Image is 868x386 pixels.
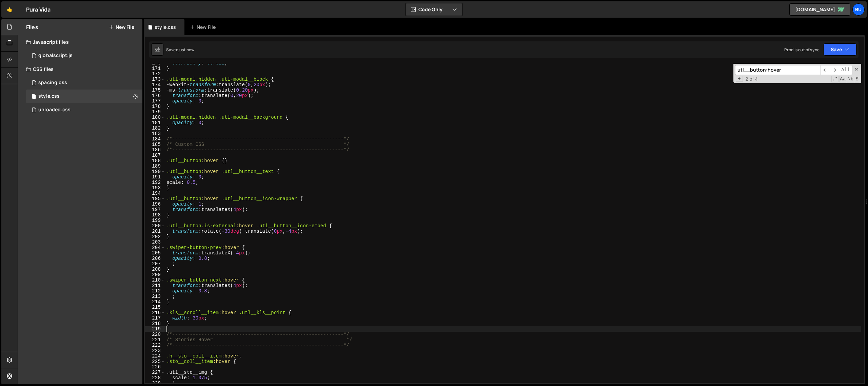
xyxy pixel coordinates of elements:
div: 185 [145,142,165,147]
div: Prod is out of sync [784,47,820,53]
div: 218 [145,321,165,326]
input: Search for [735,65,820,75]
div: 176 [145,93,165,98]
div: 16149/43400.css [26,76,142,90]
div: 181 [145,120,165,126]
div: 208 [145,267,165,272]
div: 228 [145,375,165,381]
div: 188 [145,158,165,163]
div: 206 [145,256,165,261]
div: 186 [145,147,165,153]
div: 192 [145,180,165,185]
div: 210 [145,277,165,283]
div: 182 [145,126,165,131]
div: 184 [145,136,165,142]
div: 173 [145,77,165,82]
div: 217 [145,315,165,321]
div: 203 [145,239,165,245]
div: 225 [145,359,165,364]
div: 183 [145,131,165,136]
div: Javascript files [18,35,142,49]
div: 214 [145,299,165,305]
span: Search In Selection [855,76,859,82]
div: Saved [166,47,194,53]
div: 227 [145,370,165,375]
div: 16149/43399.css [26,103,142,117]
span: RegExp Search [831,76,839,82]
span: Alt-Enter [839,65,852,75]
div: 175 [145,88,165,93]
div: 180 [145,115,165,120]
div: 213 [145,294,165,299]
h2: Files [26,23,38,31]
div: 177 [145,98,165,104]
div: 191 [145,174,165,180]
div: 189 [145,163,165,169]
div: 229 [145,381,165,386]
div: 172 [145,71,165,77]
div: 179 [145,109,165,115]
div: 216 [145,310,165,315]
span: Toggle Replace mode [736,76,743,82]
button: Code Only [406,3,462,16]
div: 226 [145,364,165,370]
div: 194 [145,191,165,196]
div: 193 [145,185,165,191]
a: Bu [852,3,865,16]
span: ​ [820,65,830,75]
div: New File [190,24,218,31]
div: 222 [145,343,165,348]
div: 223 [145,348,165,353]
div: 219 [145,326,165,332]
div: 171 [145,66,165,71]
button: New File [109,24,134,30]
div: 200 [145,223,165,229]
span: 2 of 4 [743,76,761,82]
div: 197 [145,207,165,212]
div: 212 [145,288,165,294]
div: globalscript.js [38,53,73,59]
div: 224 [145,353,165,359]
div: style.css [155,24,176,31]
div: 207 [145,261,165,267]
div: Pura Vida [26,5,51,14]
div: 16149/43398.css [26,90,142,103]
div: 195 [145,196,165,201]
div: unloaded.css [38,107,71,113]
div: just now [178,47,194,53]
div: 220 [145,332,165,337]
div: 215 [145,305,165,310]
a: [DOMAIN_NAME] [789,3,850,16]
div: 205 [145,250,165,256]
div: 221 [145,337,165,343]
div: 178 [145,104,165,109]
div: 209 [145,272,165,277]
span: ​ [830,65,839,75]
div: 199 [145,218,165,223]
div: 211 [145,283,165,288]
div: 196 [145,201,165,207]
div: 198 [145,212,165,218]
a: 🤙 [1,1,18,18]
span: Whole Word Search [847,76,854,82]
div: 187 [145,153,165,158]
div: CSS files [18,62,142,76]
div: spacing.css [38,80,67,86]
div: 174 [145,82,165,88]
div: 201 [145,229,165,234]
span: CaseSensitive Search [839,76,846,82]
div: 204 [145,245,165,250]
div: style.css [38,93,60,99]
div: 16149/43397.js [26,49,142,62]
button: Save [824,43,856,56]
div: 190 [145,169,165,174]
div: 202 [145,234,165,239]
